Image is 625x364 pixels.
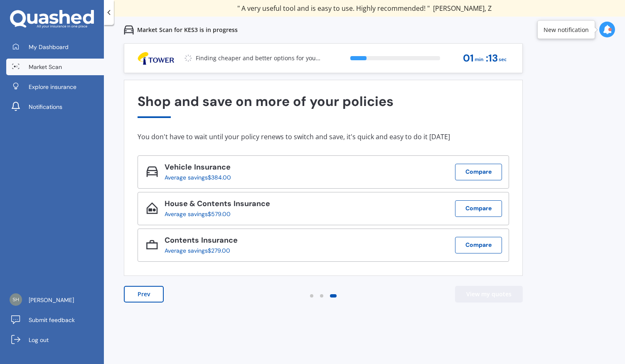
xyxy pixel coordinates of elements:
[138,94,509,118] div: Shop and save on more of your policies
[486,53,498,64] span: : 13
[165,199,270,211] div: House & Contents
[165,163,238,174] div: Vehicle
[192,162,231,172] span: Insurance
[137,26,238,34] p: Market Scan for KES3 is in progress
[463,53,474,64] span: 01
[6,332,104,348] a: Log out
[455,164,502,180] button: Compare
[138,133,509,141] div: You don't have to wait until your policy renews to switch and save, it's quick and easy to do it ...
[6,292,104,308] a: [PERSON_NAME]
[124,25,134,35] img: car.f15378c7a67c060ca3f3.svg
[499,54,507,65] span: sec
[6,98,104,115] a: Notifications
[10,293,22,306] img: 2e2eac760d24859b994f5198407c3995
[165,211,263,217] div: Average savings $579.00
[165,236,238,247] div: Contents
[475,54,484,65] span: min
[146,239,158,251] img: Contents_icon
[544,25,589,34] div: New notification
[6,39,104,55] a: My Dashboard
[29,83,76,91] span: Explore insurance
[29,336,49,344] span: Log out
[6,59,104,75] a: Market Scan
[231,199,270,209] span: Insurance
[124,286,164,303] button: Prev
[455,237,502,253] button: Compare
[146,166,158,177] img: Vehicle_icon
[29,103,62,111] span: Notifications
[6,312,104,328] a: Submit feedback
[455,200,502,217] button: Compare
[29,63,62,71] span: Market Scan
[6,79,104,95] a: Explore insurance
[146,202,158,214] img: House & Contents_icon
[196,54,320,62] p: Finding cheaper and better options for you...
[29,296,74,304] span: [PERSON_NAME]
[165,174,231,181] div: Average savings $384.00
[455,286,523,303] button: View my quotes
[165,247,231,254] div: Average savings $279.00
[199,235,238,245] span: Insurance
[29,43,69,51] span: My Dashboard
[29,316,75,324] span: Submit feedback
